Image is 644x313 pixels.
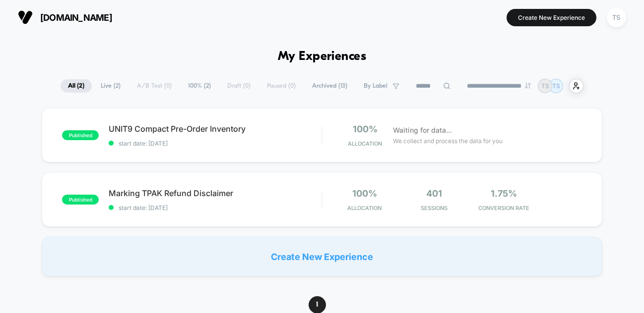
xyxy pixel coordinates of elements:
span: Archived ( 13 ) [305,79,355,93]
span: We collect and process the data for you [393,136,503,146]
span: Sessions [402,205,466,211]
span: 100% ( 2 ) [181,79,218,93]
span: By Label [364,82,387,90]
span: 1.75% [491,188,517,199]
img: end [525,83,531,89]
button: [DOMAIN_NAME] [15,9,115,25]
span: published [62,130,99,140]
span: published [62,195,99,205]
span: CONVERSION RATE [471,205,536,211]
p: TS [552,82,560,90]
span: All ( 2 ) [61,79,92,93]
span: UNIT9 Compact Pre-Order Inventory [109,124,322,134]
span: Allocation [348,140,382,147]
button: Create New Experience [507,9,596,26]
span: start date: [DATE] [109,204,322,211]
img: Visually logo [18,10,33,25]
span: Waiting for data... [393,125,452,136]
div: TS [607,8,626,27]
div: Create New Experience [42,237,602,276]
span: Allocation [347,205,382,211]
span: Live ( 2 ) [93,79,128,93]
span: start date: [DATE] [109,140,322,147]
p: TS [541,82,549,90]
span: 100% [353,124,378,134]
span: 401 [426,188,442,199]
h1: My Experiences [278,50,367,64]
span: Marking TPAK Refund Disclaimer [109,188,322,198]
button: TS [604,7,629,28]
span: [DOMAIN_NAME] [40,12,112,23]
span: 100% [352,188,377,199]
